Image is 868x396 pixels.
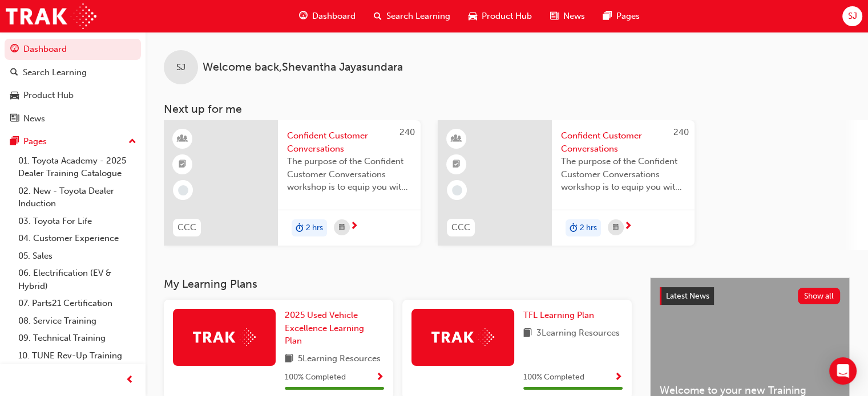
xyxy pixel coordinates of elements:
[23,135,47,148] div: Pages
[285,310,364,346] span: 2025 Used Vehicle Excellence Learning Plan
[673,127,689,137] span: 240
[624,222,632,232] span: next-icon
[580,222,597,235] span: 2 hrs
[451,221,470,234] span: CCC
[10,91,19,101] span: car-icon
[5,39,141,60] a: Dashboard
[5,62,141,83] a: Search Learning
[14,312,141,330] a: 08. Service Training
[23,89,74,102] div: Product Hub
[5,36,141,131] button: DashboardSearch LearningProduct HubNews
[177,221,196,234] span: CCC
[563,10,585,23] span: News
[5,131,141,152] button: Pages
[536,326,620,341] span: 3 Learning Resources
[290,5,365,28] a: guage-iconDashboard
[660,287,840,305] a: Latest NewsShow all
[14,152,141,182] a: 01. Toyota Academy - 2025 Dealer Training Catalogue
[386,10,450,23] span: Search Learning
[306,222,323,235] span: 2 hrs
[5,85,141,106] a: Product Hub
[452,185,462,195] span: learningRecordVerb_NONE-icon
[829,357,857,385] div: Open Intercom Messenger
[287,129,411,155] span: Confident Customer Conversations
[10,44,19,55] span: guage-icon
[570,221,578,235] span: duration-icon
[339,221,345,235] span: calendar-icon
[299,9,308,23] span: guage-icon
[164,277,632,291] h3: My Learning Plans
[203,61,403,74] span: Welcome back , Shevantha Jayasundara
[285,309,384,348] a: 2025 Used Vehicle Excellence Learning Plan
[431,328,494,346] img: Trak
[296,221,304,235] span: duration-icon
[10,137,19,147] span: pages-icon
[523,309,599,322] a: TFL Learning Plan
[523,310,594,320] span: TFL Learning Plan
[14,247,141,265] a: 05. Sales
[453,132,461,146] span: learningResourceType_INSTRUCTOR_LED-icon
[14,213,141,230] a: 03. Toyota For Life
[23,66,87,79] div: Search Learning
[561,129,685,155] span: Confident Customer Conversations
[6,3,96,29] img: Trak
[23,112,45,125] div: News
[285,352,293,366] span: book-icon
[14,295,141,312] a: 07. Parts21 Certification
[666,291,709,301] span: Latest News
[376,370,384,385] button: Show Progress
[285,371,346,384] span: 100 % Completed
[193,328,256,346] img: Trak
[14,329,141,347] a: 09. Technical Training
[10,114,19,124] span: news-icon
[176,61,185,74] span: SJ
[523,371,584,384] span: 100 % Completed
[10,68,18,78] span: search-icon
[14,230,141,247] a: 04. Customer Experience
[374,9,382,23] span: search-icon
[179,157,187,172] span: booktick-icon
[469,9,477,23] span: car-icon
[614,373,623,383] span: Show Progress
[287,155,411,194] span: The purpose of the Confident Customer Conversations workshop is to equip you with tools to commun...
[459,5,541,28] a: car-iconProduct Hub
[128,134,136,149] span: up-icon
[14,182,141,213] a: 02. New - Toyota Dealer Induction
[798,288,841,304] button: Show all
[482,10,532,23] span: Product Hub
[14,347,141,365] a: 10. TUNE Rev-Up Training
[178,185,188,195] span: learningRecordVerb_NONE-icon
[298,352,381,366] span: 5 Learning Resources
[14,264,141,295] a: 06. Electrification (EV & Hybrid)
[616,10,640,23] span: Pages
[453,157,461,172] span: booktick-icon
[842,6,862,26] button: SJ
[350,222,358,232] span: next-icon
[5,108,141,129] a: News
[146,103,868,116] h3: Next up for me
[523,326,532,341] span: book-icon
[164,120,421,246] a: 240CCCConfident Customer ConversationsThe purpose of the Confident Customer Conversations worksho...
[179,132,187,146] span: learningResourceType_INSTRUCTOR_LED-icon
[847,10,857,23] span: SJ
[550,9,559,23] span: news-icon
[438,120,695,246] a: 240CCCConfident Customer ConversationsThe purpose of the Confident Customer Conversations worksho...
[312,10,356,23] span: Dashboard
[365,5,459,28] a: search-iconSearch Learning
[603,9,612,23] span: pages-icon
[541,5,594,28] a: news-iconNews
[613,221,619,235] span: calendar-icon
[376,373,384,383] span: Show Progress
[614,370,623,385] button: Show Progress
[126,373,134,387] span: prev-icon
[399,127,415,137] span: 240
[561,155,685,194] span: The purpose of the Confident Customer Conversations workshop is to equip you with tools to commun...
[594,5,649,28] a: pages-iconPages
